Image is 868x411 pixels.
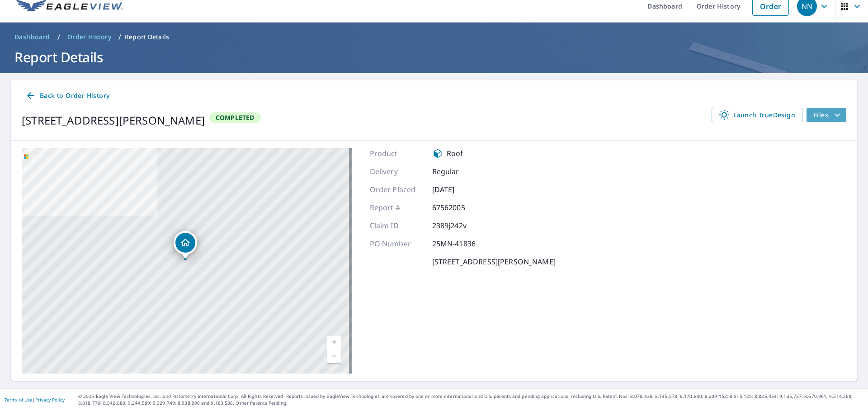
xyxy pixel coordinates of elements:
[432,256,556,267] p: [STREET_ADDRESS][PERSON_NAME]
[14,32,50,42] span: Dashboard
[125,32,169,42] p: Report Details
[78,393,863,406] p: © 2025 Eagle View Technologies, Inc. and Pictometry International Corp. All Rights Reserved. Repo...
[67,32,111,42] span: Order History
[22,88,113,104] a: Back to Order History
[432,220,486,231] p: 2389j242v
[210,113,260,122] span: Completed
[35,397,65,403] a: Privacy Policy
[719,110,795,120] span: Launch TrueDesign
[5,397,33,403] a: Terms of Use
[370,184,424,195] p: Order Placed
[370,220,424,231] p: Claim ID
[64,30,115,44] a: Order History
[432,238,486,249] p: 25MN-41836
[327,349,341,363] a: Current Level 17, Zoom Out
[118,32,121,42] li: /
[370,202,424,213] p: Report #
[432,148,486,159] div: Roof
[11,30,54,44] a: Dashboard
[712,108,802,122] a: Launch TrueDesign
[432,184,486,195] p: [DATE]
[5,397,65,402] p: |
[432,166,486,177] p: Regular
[11,30,857,44] nav: breadcrumb
[25,90,109,102] span: Back to Order History
[432,202,486,213] p: 67562005
[57,32,60,42] li: /
[370,166,424,177] p: Delivery
[22,112,205,129] div: [STREET_ADDRESS][PERSON_NAME]
[327,336,341,349] a: Current Level 17, Zoom In
[370,148,424,159] p: Product
[806,108,846,122] button: filesDropdownBtn-67562005
[11,48,857,66] h1: Report Details
[174,231,197,259] div: Dropped pin, building 1, Residential property, 501 Gould Avenue Southeast Bemidji, MN 56601
[814,110,843,120] span: Files
[370,238,424,249] p: PO Number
